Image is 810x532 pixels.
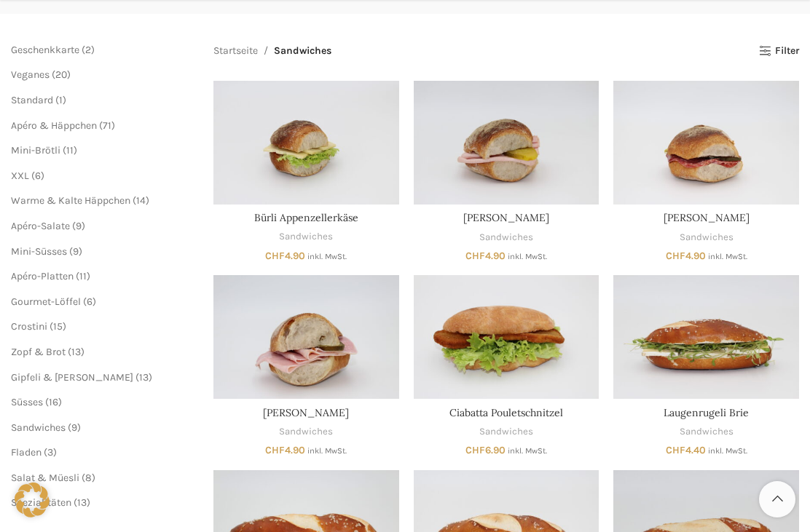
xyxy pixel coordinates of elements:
a: Sandwiches [279,230,333,244]
a: Scroll to top button [759,481,795,517]
a: Sandwiches [479,425,533,439]
a: Bürli Fleischkäse [414,81,599,205]
a: Veganes [11,68,50,81]
a: Sandwiches [479,231,533,245]
small: inkl. MwSt. [307,446,347,456]
span: CHF [465,250,485,262]
a: Warme & Kalte Häppchen [11,194,130,207]
a: XXL [11,170,29,182]
small: inkl. MwSt. [708,446,747,456]
small: inkl. MwSt. [307,252,347,261]
span: 9 [76,220,82,232]
bdi: 4.90 [465,250,506,262]
span: 14 [136,194,146,207]
small: inkl. MwSt. [508,252,547,261]
span: 13 [77,496,87,509]
small: inkl. MwSt. [508,446,547,456]
a: Sandwiches [680,231,734,245]
span: 8 [85,472,92,484]
bdi: 4.90 [666,250,706,262]
span: 3 [47,446,53,458]
span: 11 [66,144,74,156]
a: Bürli Appenzellerkäse [254,211,358,224]
a: Apéro-Salate [11,220,70,232]
span: CHF [465,444,485,456]
a: Mini-Süsses [11,245,67,258]
span: 13 [71,346,81,358]
nav: Breadcrumb [213,43,331,59]
bdi: 4.90 [265,444,305,456]
span: 6 [87,295,93,308]
a: Sandwiches [279,425,333,439]
a: Sandwiches [680,425,734,439]
a: Zopf & Brot [11,346,66,358]
a: Ciabatta Pouletschnitzel [414,275,599,399]
a: Gipfeli & [PERSON_NAME] [11,371,133,384]
a: Laugenrugeli Brie [664,406,749,419]
a: Laugenrugeli Brie [613,275,799,399]
a: Mini-Brötli [11,144,60,156]
span: CHF [265,444,285,456]
span: 13 [139,371,149,384]
span: CHF [265,250,285,262]
span: 6 [35,170,41,182]
a: Geschenkkarte [11,44,79,56]
span: 1 [59,94,63,106]
a: Filter [759,45,799,57]
a: Süsses [11,396,43,408]
a: [PERSON_NAME] [664,211,750,224]
bdi: 6.90 [465,444,506,456]
span: 2 [85,44,91,56]
span: 71 [103,119,111,132]
a: [PERSON_NAME] [263,406,349,419]
a: Bürli Salami [613,81,799,205]
span: 9 [71,421,77,434]
a: Bürli Appenzellerkäse [213,81,399,205]
span: Sandwiches [274,43,331,59]
a: Ciabatta Pouletschnitzel [449,406,563,419]
span: CHF [666,444,685,456]
a: Fladen [11,446,42,458]
a: Apéro & Häppchen [11,119,97,132]
bdi: 4.40 [666,444,706,456]
a: [PERSON_NAME] [463,211,549,224]
span: 16 [49,396,58,408]
a: Gourmet-Löffel [11,295,81,308]
a: Startseite [213,43,258,59]
span: 20 [55,68,67,81]
span: CHF [666,250,685,262]
span: 9 [73,245,79,258]
span: 15 [53,320,63,333]
span: 11 [79,270,87,282]
a: Standard [11,94,53,106]
a: Apéro-Platten [11,270,74,282]
a: Crostini [11,320,47,333]
small: inkl. MwSt. [708,252,747,261]
a: Bürli Schinken [213,275,399,399]
bdi: 4.90 [265,250,305,262]
a: Sandwiches [11,421,66,434]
